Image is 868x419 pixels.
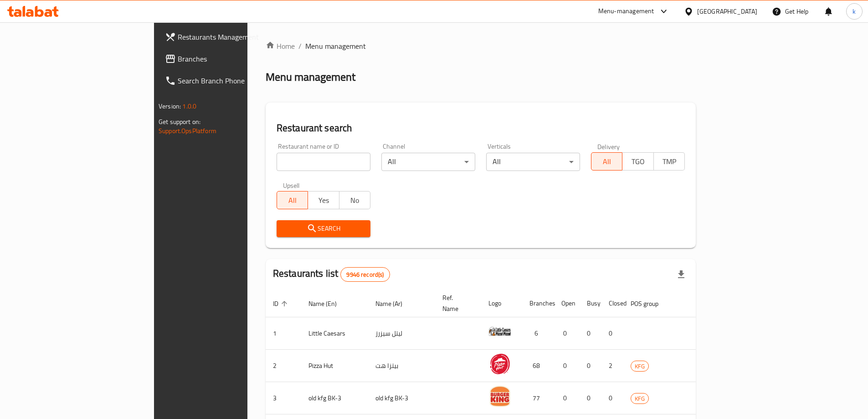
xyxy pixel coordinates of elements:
[277,220,370,237] button: Search
[301,350,368,382] td: Pizza Hut
[343,194,367,207] span: No
[631,298,670,309] span: POS group
[298,41,302,52] li: /
[368,382,435,414] td: old kfg BK-3
[273,267,390,282] h2: Restaurants list
[182,100,196,112] span: 1.0.0
[554,317,580,350] td: 0
[301,317,368,350] td: Little Caesars
[442,292,470,314] span: Ref. Name
[158,26,299,48] a: Restaurants Management
[653,152,685,171] button: TMP
[301,382,368,414] td: old kfg BK-3
[308,298,349,309] span: Name (En)
[368,317,435,350] td: ليتل سيزرز
[657,155,681,168] span: TMP
[631,361,648,372] span: KFG
[601,350,623,382] td: 2
[375,298,414,309] span: Name (Ar)
[368,350,435,382] td: بيتزا هت
[277,153,370,171] input: Search for restaurant name or ID..
[277,121,685,135] h2: Restaurant search
[522,317,554,350] td: 6
[308,191,339,209] button: Yes
[312,194,335,207] span: Yes
[273,298,290,309] span: ID
[622,152,653,171] button: TGO
[178,53,292,64] span: Branches
[158,70,299,92] a: Search Branch Phone
[381,153,475,171] div: All
[284,223,363,234] span: Search
[522,350,554,382] td: 68
[488,352,511,375] img: Pizza Hut
[340,267,390,282] div: Total records count
[601,382,623,414] td: 0
[281,194,304,207] span: All
[266,70,355,84] h2: Menu management
[283,182,300,188] label: Upsell
[580,350,601,382] td: 0
[486,153,580,171] div: All
[601,290,623,317] th: Closed
[488,385,511,408] img: old kfg BK-3
[554,350,580,382] td: 0
[598,6,654,17] div: Menu-management
[853,6,856,16] span: k
[595,155,619,168] span: All
[159,100,181,112] span: Version:
[580,317,601,350] td: 0
[580,290,601,317] th: Busy
[341,270,389,279] span: 9946 record(s)
[626,155,650,168] span: TGO
[481,290,522,317] th: Logo
[601,317,623,350] td: 0
[178,31,292,42] span: Restaurants Management
[697,6,757,16] div: [GEOGRAPHIC_DATA]
[554,290,580,317] th: Open
[277,191,308,209] button: All
[591,152,622,171] button: All
[488,320,511,343] img: Little Caesars
[158,48,299,70] a: Branches
[522,290,554,317] th: Branches
[159,116,200,128] span: Get support on:
[305,41,366,52] span: Menu management
[178,75,292,86] span: Search Branch Phone
[631,393,648,404] span: KFG
[339,191,370,209] button: No
[266,41,696,52] nav: breadcrumb
[670,264,692,285] div: Export file
[554,382,580,414] td: 0
[159,125,216,137] a: Support.OpsPlatform
[597,143,620,150] label: Delivery
[522,382,554,414] td: 77
[580,382,601,414] td: 0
